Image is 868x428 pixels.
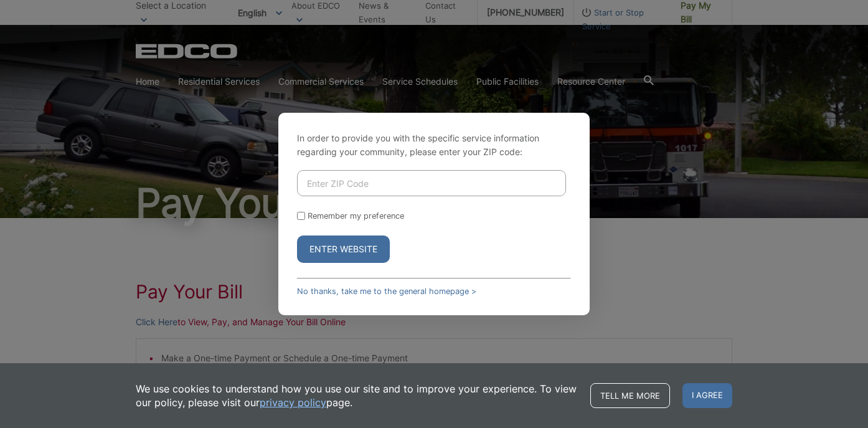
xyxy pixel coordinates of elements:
button: Enter Website [297,235,390,263]
a: Tell me more [590,383,670,408]
p: We use cookies to understand how you use our site and to improve your experience. To view our pol... [136,382,578,409]
a: privacy policy [260,396,326,409]
span: I agree [682,383,732,408]
label: Remember my preference [308,211,404,221]
a: No thanks, take me to the general homepage > [297,287,476,296]
p: In order to provide you with the specific service information regarding your community, please en... [297,131,571,159]
input: Enter ZIP Code [297,170,566,196]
